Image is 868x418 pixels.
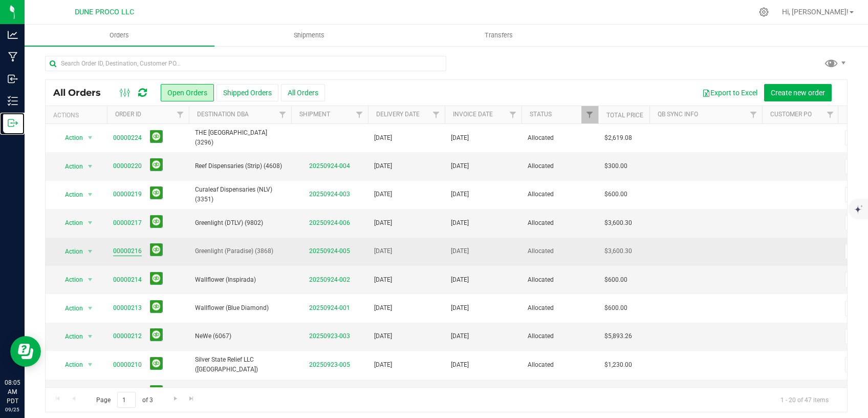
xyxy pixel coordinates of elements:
a: Shipments [214,25,404,46]
input: 1 [117,392,136,408]
inline-svg: Inbound [8,74,18,84]
span: Action [56,159,83,174]
inline-svg: Analytics [8,30,18,40]
span: select [84,159,97,174]
iframe: Resource center [10,336,41,367]
span: DUNE PROCO LLC [75,8,134,16]
a: 20250924-004 [309,162,350,170]
span: Allocated [528,360,592,370]
span: Wallflower (Inspirada) [195,275,285,285]
span: All Orders [53,87,111,98]
a: 20250923-003 [309,332,350,340]
span: [DATE] [374,190,392,199]
a: 00000224 [113,133,142,143]
a: Delivery Date [376,111,420,118]
div: Actions [53,112,103,119]
span: THE [GEOGRAPHIC_DATA] (3296) [195,128,285,148]
span: Allocated [528,331,592,341]
span: [DATE] [451,218,469,228]
a: 00000213 [113,303,142,313]
span: Hi, [PERSON_NAME]! [782,8,849,16]
a: QB Sync Info [658,111,698,118]
span: Wallflower (Blue Diamond) [195,303,285,313]
span: Allocated [528,246,592,256]
a: 20250924-001 [309,304,350,311]
a: 20250924-002 [309,276,350,283]
a: Filter [505,106,522,123]
a: 20250923-005 [309,361,350,368]
a: Destination DBA [197,111,249,118]
span: $5,893.26 [604,331,632,341]
span: $600.00 [604,190,627,199]
span: Allocated [528,275,592,285]
span: [DATE] [451,303,469,313]
span: Allocated [528,190,592,199]
span: [DATE] [451,360,469,370]
span: Greenlight (Paradise) (3868) [195,246,285,256]
button: Shipped Orders [216,84,278,101]
a: Customer PO [770,111,812,118]
a: Filter [822,106,839,123]
span: $2,619.08 [604,133,632,143]
a: Orders [25,25,214,46]
a: 00000219 [113,190,142,199]
a: Shipment [299,111,330,118]
span: select [84,244,97,259]
span: Reef Dispensaries (Strip) (4608) [195,161,285,171]
span: Allocated [528,303,592,313]
span: [DATE] [451,161,469,171]
span: Curaleaf Dispensaries (NLV) (3351) [195,185,285,204]
span: [DATE] [374,218,392,228]
span: select [84,131,97,145]
span: NeWe (6067) [195,331,285,341]
span: [DATE] [451,190,469,199]
a: Go to the last page [184,392,199,406]
span: Action [56,358,83,372]
a: 20250924-003 [309,191,350,198]
span: Action [56,386,83,401]
span: select [84,386,97,401]
button: Create new order [764,84,832,101]
span: Action [56,301,83,316]
button: All Orders [281,84,325,101]
inline-svg: Outbound [8,118,18,128]
span: select [84,187,97,202]
span: [DATE] [451,275,469,285]
span: Silver State Relief LLC ([GEOGRAPHIC_DATA]) [195,355,285,374]
span: 1 - 20 of 47 items [772,392,837,407]
inline-svg: Inventory [8,96,18,106]
a: Total Price [606,112,643,119]
a: Status [530,111,552,118]
a: 00000210 [113,360,142,370]
a: 00000216 [113,246,142,256]
span: $3,600.30 [604,246,632,256]
span: Action [56,273,83,287]
p: 08:05 AM PDT [5,378,20,406]
span: Greenlight (DTLV) (9802) [195,218,285,228]
span: Shipments [280,31,338,40]
a: 20250924-005 [309,247,350,255]
span: [DATE] [451,133,469,143]
a: 20250924-006 [309,219,350,226]
a: Filter [581,106,598,123]
span: [DATE] [374,246,392,256]
span: select [84,358,97,372]
span: Create new order [771,89,825,97]
a: Invoice Date [453,111,493,118]
span: $1,230.00 [604,360,632,370]
span: Action [56,187,83,202]
span: [DATE] [374,275,392,285]
span: [DATE] [374,360,392,370]
a: 00000212 [113,331,142,341]
span: select [84,273,97,287]
span: $300.00 [604,161,627,171]
span: select [84,301,97,316]
span: [DATE] [374,331,392,341]
span: Orders [96,31,143,40]
a: 00000214 [113,275,142,285]
span: Page of 3 [88,392,161,408]
inline-svg: Manufacturing [8,52,18,62]
span: select [84,329,97,344]
input: Search Order ID, Destination, Customer PO... [45,56,446,71]
a: Filter [351,106,368,123]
